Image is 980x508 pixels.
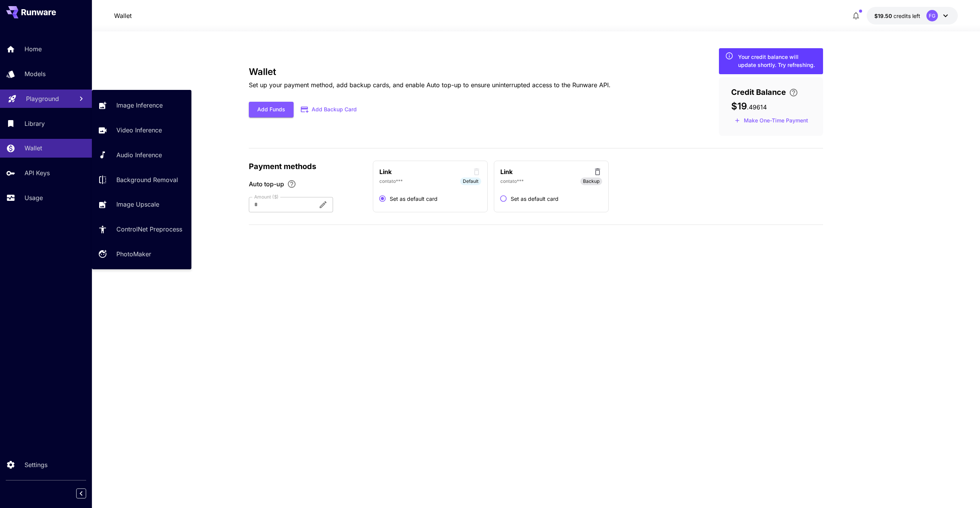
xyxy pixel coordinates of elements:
p: Image Inference [116,101,163,110]
div: FG [926,10,938,21]
span: Set as default card [511,195,559,203]
p: Models [24,69,46,78]
a: Image Upscale [92,195,191,214]
span: Auto top-up [249,179,284,189]
p: Image Upscale [116,200,159,209]
span: $19 [731,101,747,112]
a: Image Inference [92,96,191,115]
p: Set up your payment method, add backup cards, and enable Auto top-up to ensure uninterrupted acce... [249,80,611,90]
label: Amount ($) [254,194,279,200]
button: Enable Auto top-up to ensure uninterrupted service. We'll automatically bill the chosen amount wh... [284,179,299,189]
p: Wallet [24,143,42,153]
p: Home [24,44,42,54]
p: Video Inference [116,125,162,135]
p: Payment methods [249,161,364,172]
p: PhotoMaker [116,249,151,259]
p: ControlNet Preprocess [116,225,182,234]
a: PhotoMaker [92,245,191,264]
nav: breadcrumb [114,11,132,20]
a: Video Inference [92,121,191,140]
div: Collapse sidebar [82,487,92,500]
a: Audio Inference [92,146,191,164]
span: Backup [583,178,599,185]
button: Make a one-time, non-recurring payment [731,115,812,127]
p: Settings [24,460,47,469]
p: Wallet [114,11,132,20]
button: Add Funds [249,102,294,117]
p: Link [379,167,392,176]
div: Your credit balance will update shortly. Try refreshing. [738,53,817,69]
p: Usage [24,193,43,202]
button: Enter your card details and choose an Auto top-up amount to avoid service interruptions. We'll au... [786,88,801,97]
p: Link [500,167,513,176]
p: Playground [26,94,59,103]
span: $19.50 [874,13,893,19]
button: Add Backup Card [294,102,365,117]
span: . 49614 [747,103,767,111]
span: Set as default card [390,195,438,203]
p: API Keys [24,168,50,177]
p: Audio Inference [116,150,162,160]
h3: Wallet [249,67,611,77]
div: $19.49614 [874,12,920,20]
button: $19.49614 [867,7,958,24]
button: Collapse sidebar [76,488,86,498]
a: Background Removal [92,170,191,189]
span: Credit Balance [731,86,786,98]
a: ControlNet Preprocess [92,220,191,239]
span: Default [460,178,481,185]
span: credits left [893,13,920,19]
p: Background Removal [116,175,178,184]
p: Library [24,119,45,128]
